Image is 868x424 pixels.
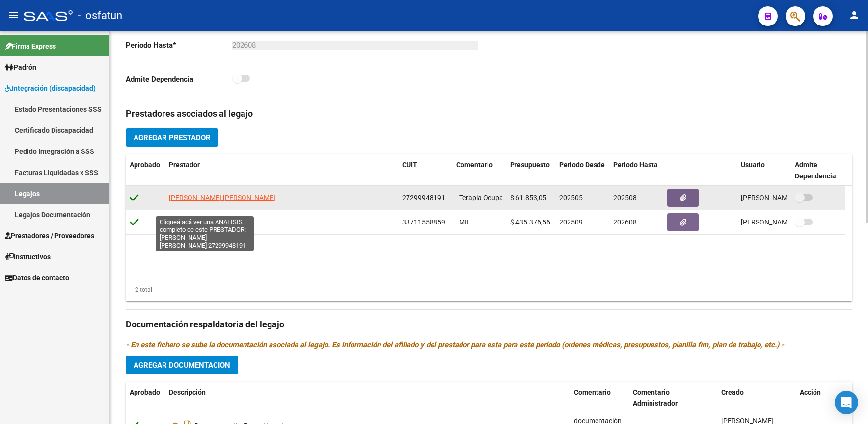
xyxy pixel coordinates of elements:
span: Terapia Ocupacional [459,194,521,201]
span: Creado [721,388,744,396]
span: Agregar Prestador [134,133,211,142]
span: Usuario [741,161,765,169]
span: $ 435.376,56 [510,218,550,226]
h3: Prestadores asociados al legajo [126,107,852,121]
span: CUIT [402,161,417,169]
span: Descripción [169,388,206,396]
span: 33711558859 [402,218,445,226]
span: Firma Express [5,41,56,51]
span: Comentario [456,161,493,169]
p: Admite Dependencia [126,74,232,85]
span: 202505 [559,194,583,201]
span: MII [459,218,469,226]
datatable-header-cell: Aprobado [126,382,165,414]
span: [PERSON_NAME] [DATE] [741,218,818,226]
span: Admite Dependencia [795,161,836,180]
mat-icon: menu [8,9,20,21]
datatable-header-cell: Periodo Desde [555,154,609,187]
span: Prestadores / Proveedores [5,230,94,241]
span: Presupuesto [510,161,550,169]
span: $ 61.853,05 [510,194,546,201]
datatable-header-cell: Comentario Administrador [629,382,717,414]
button: Agregar Documentacion [126,356,238,374]
span: [PERSON_NAME] [DATE] [741,194,818,201]
div: Open Intercom Messenger [835,391,858,414]
span: Comentario [574,388,611,396]
span: Datos de contacto [5,273,69,283]
span: Aprobado [130,388,160,396]
span: [PERSON_NAME] [PERSON_NAME] [169,194,275,201]
span: Periodo Desde [559,161,605,169]
datatable-header-cell: Usuario [737,154,791,187]
datatable-header-cell: Comentario [452,154,506,187]
datatable-header-cell: Descripción [165,382,570,414]
datatable-header-cell: Acción [796,382,845,414]
datatable-header-cell: Prestador [165,154,398,187]
span: 202608 [613,218,637,226]
span: Aprobado [130,161,160,169]
datatable-header-cell: CUIT [398,154,452,187]
datatable-header-cell: Comentario [570,382,629,414]
p: Periodo Hasta [126,40,232,50]
span: 202508 [613,194,637,201]
div: 2 total [126,284,152,295]
span: Instructivos [5,251,51,262]
span: Integración (discapacidad) [5,83,96,94]
datatable-header-cell: Presupuesto [506,154,555,187]
span: Agregar Documentacion [134,361,230,370]
span: 202509 [559,218,583,226]
datatable-header-cell: Admite Dependencia [791,154,845,187]
span: Periodo Hasta [613,161,658,169]
span: - osfatun [78,5,122,26]
mat-icon: person [848,9,860,21]
span: Padrón [5,62,36,73]
button: Agregar Prestador [126,128,218,147]
datatable-header-cell: Periodo Hasta [609,154,663,187]
i: - En este fichero se sube la documentación asociada al legajo. Es información del afiliado y del ... [126,340,784,349]
span: Comentario Administrador [633,388,678,407]
datatable-header-cell: Aprobado [126,154,165,187]
span: CAREI S.A. [169,218,202,226]
h3: Documentación respaldatoria del legajo [126,318,852,331]
span: Prestador [169,161,200,169]
span: 27299948191 [402,194,445,201]
datatable-header-cell: Creado [717,382,796,414]
span: Acción [800,388,821,396]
